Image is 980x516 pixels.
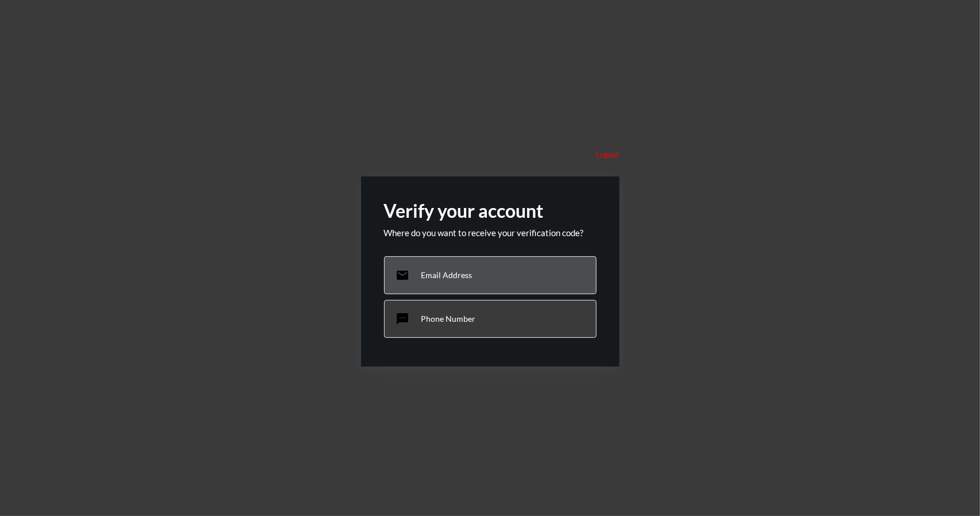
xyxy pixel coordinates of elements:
p: Phone Number [421,314,476,324]
mat-icon: email [396,268,410,282]
p: Email Address [421,270,472,280]
p: Logout [596,150,619,159]
h2: Verify your account [384,199,596,222]
mat-icon: sms [396,312,410,326]
p: Where do you want to receive your verification code? [384,228,596,238]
